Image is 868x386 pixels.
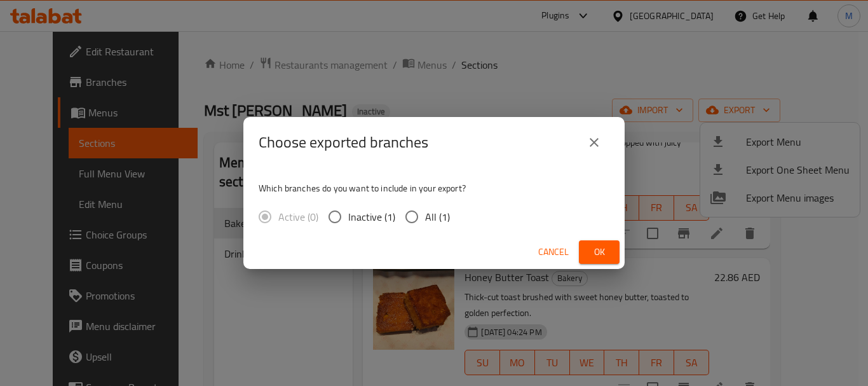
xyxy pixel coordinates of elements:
[589,244,609,260] span: Ok
[278,209,318,224] span: Active (0)
[579,240,620,264] button: Ok
[259,132,428,153] h2: Choose exported branches
[348,209,395,224] span: Inactive (1)
[259,182,609,195] p: Which branches do you want to include in your export?
[579,127,609,158] button: close
[533,240,574,264] button: Cancel
[538,244,569,260] span: Cancel
[425,209,450,224] span: All (1)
